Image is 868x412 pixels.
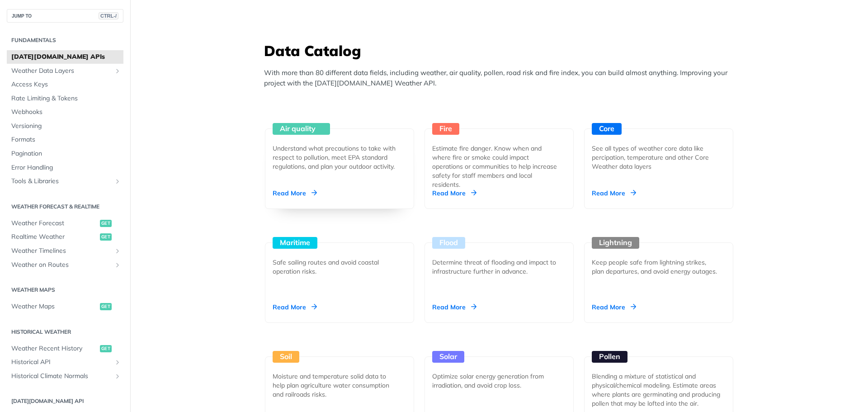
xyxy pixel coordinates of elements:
[11,80,121,89] span: Access Keys
[432,258,559,276] div: Determine threat of flooding and impact to infrastructure further in advance.
[7,175,123,188] a: Tools & LibrariesShow subpages for Tools & Libraries
[11,260,112,270] span: Weather on Routes
[11,163,121,172] span: Error Handling
[7,342,123,355] a: Weather Recent Historyget
[273,237,317,249] div: Maritime
[7,147,123,161] a: Pagination
[114,247,121,255] button: Show subpages for Weather Timelines
[7,161,123,175] a: Error Handling
[7,300,123,313] a: Weather Mapsget
[273,351,299,363] div: Soil
[264,68,739,88] p: With more than 80 different data fields, including weather, air quality, pollen, road risk and fi...
[273,372,399,399] div: Moisture and temperature solid data to help plan agriculture water consumption and railroads risks.
[7,133,123,147] a: Formats
[11,302,98,311] span: Weather Maps
[273,123,330,135] div: Air quality
[261,209,418,323] a: Maritime Safe sailing routes and avoid coastal operation risks. Read More
[7,397,123,405] h2: [DATE][DOMAIN_NAME] API
[7,9,123,23] button: JUMP TOCTRL-/
[592,144,718,171] div: See all types of weather core data like percipation, temperature and other Core Weather data layers
[7,258,123,272] a: Weather on RoutesShow subpages for Weather on Routes
[7,50,123,64] a: [DATE][DOMAIN_NAME] APIs
[7,203,123,211] h2: Weather Forecast & realtime
[592,351,627,363] div: Pollen
[100,345,112,352] span: get
[11,358,112,367] span: Historical API
[432,351,464,363] div: Solar
[273,303,317,312] div: Read More
[273,144,399,171] div: Understand what precautions to take with respect to pollution, meet EPA standard regulations, and...
[11,52,121,62] span: [DATE][DOMAIN_NAME] APIs
[7,369,123,383] a: Historical Climate NormalsShow subpages for Historical Climate Normals
[7,36,123,44] h2: Fundamentals
[580,209,737,323] a: Lightning Keep people safe from lightning strikes, plan departures, and avoid energy outages. Rea...
[11,135,121,144] span: Formats
[11,177,112,186] span: Tools & Libraries
[11,219,98,228] span: Weather Forecast
[99,12,118,19] span: CTRL-/
[7,328,123,336] h2: Historical Weather
[7,286,123,294] h2: Weather Maps
[7,244,123,258] a: Weather TimelinesShow subpages for Weather Timelines
[7,355,123,369] a: Historical APIShow subpages for Historical API
[11,149,121,158] span: Pagination
[114,261,121,269] button: Show subpages for Weather on Routes
[432,123,459,135] div: Fire
[11,94,121,103] span: Rate Limiting & Tokens
[114,178,121,185] button: Show subpages for Tools & Libraries
[114,67,121,75] button: Show subpages for Weather Data Layers
[264,41,739,61] h3: Data Catalog
[11,232,98,242] span: Realtime Weather
[592,258,718,276] div: Keep people safe from lightning strikes, plan departures, and avoid energy outages.
[100,303,112,310] span: get
[432,237,465,249] div: Flood
[592,372,726,408] div: Blending a mixture of statistical and physical/chemical modeling. Estimate areas where plants are...
[7,105,123,119] a: Webhooks
[7,78,123,91] a: Access Keys
[11,108,121,117] span: Webhooks
[592,237,639,249] div: Lightning
[7,64,123,78] a: Weather Data LayersShow subpages for Weather Data Layers
[11,372,112,381] span: Historical Climate Normals
[580,95,737,209] a: Core See all types of weather core data like percipation, temperature and other Core Weather data...
[432,303,476,312] div: Read More
[592,123,622,135] div: Core
[421,95,577,209] a: Fire Estimate fire danger. Know when and where fire or smoke could impact operations or communiti...
[7,230,123,244] a: Realtime Weatherget
[421,209,577,323] a: Flood Determine threat of flooding and impact to infrastructure further in advance. Read More
[11,246,112,256] span: Weather Timelines
[432,144,559,189] div: Estimate fire danger. Know when and where fire or smoke could impact operations or communities to...
[114,359,121,366] button: Show subpages for Historical API
[7,92,123,105] a: Rate Limiting & Tokens
[11,344,98,353] span: Weather Recent History
[273,189,317,198] div: Read More
[432,372,559,390] div: Optimize solar energy generation from irradiation, and avoid crop loss.
[432,189,476,198] div: Read More
[114,373,121,380] button: Show subpages for Historical Climate Normals
[261,95,418,209] a: Air quality Understand what precautions to take with respect to pollution, meet EPA standard regu...
[592,303,636,312] div: Read More
[100,220,112,227] span: get
[11,122,121,131] span: Versioning
[100,233,112,241] span: get
[7,119,123,133] a: Versioning
[273,258,399,276] div: Safe sailing routes and avoid coastal operation risks.
[592,189,636,198] div: Read More
[11,66,112,76] span: Weather Data Layers
[7,217,123,230] a: Weather Forecastget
